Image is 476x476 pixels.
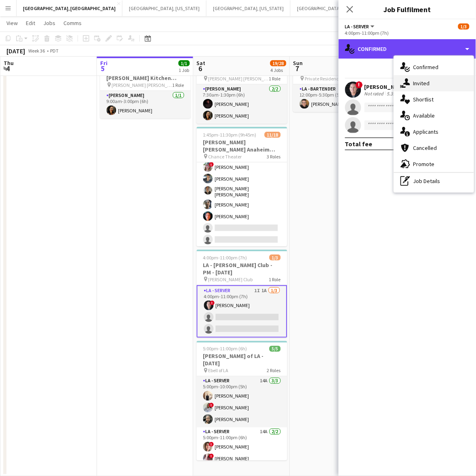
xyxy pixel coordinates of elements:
span: ! [210,301,215,305]
span: Fri [100,59,107,67]
span: 4:00pm-11:00pm (7h) [203,255,247,261]
span: Jobs [43,19,55,27]
span: Ebell of LA [209,368,229,374]
app-card-role: LA - Server14A2/25:00pm-11:00pm (6h)![PERSON_NAME]![PERSON_NAME] [197,428,287,467]
div: PDT [50,48,59,54]
app-card-role: [PERSON_NAME][PERSON_NAME][PERSON_NAME]![PERSON_NAME][PERSON_NAME][PERSON_NAME] [PERSON_NAME][PER... [197,112,287,271]
button: [GEOGRAPHIC_DATA], [US_STATE] [122,0,206,16]
button: [GEOGRAPHIC_DATA], [US_STATE] [206,0,291,16]
span: ! [209,162,214,167]
app-card-role: LA - Server14A3/35:00pm-10:00pm (5h)[PERSON_NAME]![PERSON_NAME][PERSON_NAME] [197,377,287,428]
div: 4 Jobs [271,67,286,73]
span: Sun [293,59,303,67]
span: [PERSON_NAME] Club [209,276,253,282]
span: 2 Roles [267,368,281,374]
span: 5/5 [270,346,281,352]
span: Edit [26,19,35,27]
span: [PERSON_NAME] [PERSON_NAME] Catering [112,82,173,88]
app-job-card: 12:00pm-5:30pm (5h30m)1/1[PERSON_NAME] [PERSON_NAME] Anaheim [DATE] Private Residence1 RoleLA - B... [293,49,384,112]
span: 6 [196,64,206,73]
h3: Job Fulfilment [339,4,476,15]
span: 19/28 [270,60,286,66]
span: ! [356,81,363,88]
a: Comms [60,18,85,28]
h3: [PERSON_NAME] of LA - [DATE] [197,353,287,367]
app-job-card: 5:00pm-11:00pm (6h)5/5[PERSON_NAME] of LA - [DATE] Ebell of LA2 RolesLA - Server14A3/35:00pm-10:0... [197,341,287,461]
span: Sat [197,59,206,67]
span: 1 Role [269,276,281,282]
span: Shortlist [413,96,434,103]
div: Confirmed [339,39,476,59]
span: Chance Theater [209,154,242,160]
span: [PERSON_NAME] [PERSON_NAME] Catering [209,76,269,82]
div: [PERSON_NAME] [364,83,407,91]
span: Confirmed [413,63,439,71]
span: 1:45pm-11:30pm (9h45m) [203,132,257,138]
span: Promote [413,160,435,168]
button: [GEOGRAPHIC_DATA], [GEOGRAPHIC_DATA] [17,0,122,16]
a: Jobs [40,18,59,28]
span: Private Residence [305,76,341,82]
button: LA - Server [345,23,376,29]
div: 4:00pm-11:00pm (7h) [345,30,470,36]
span: 1 Role [173,82,184,88]
div: 1 Job [179,67,190,73]
div: 5.35mi [385,91,402,97]
div: Job Details [394,173,474,189]
span: 1 Role [269,76,281,82]
span: Invited [413,80,430,87]
span: 1/1 [179,60,190,66]
span: Comms [63,19,82,27]
app-job-card: 7:30am-1:30pm (6h)2/2[PERSON_NAME] [PERSON_NAME] Kitchen [DATE] [PERSON_NAME] [PERSON_NAME] Cater... [197,49,287,124]
div: Not rated [364,91,385,97]
span: ! [209,454,214,459]
span: 5 [99,64,107,73]
span: 3 Roles [267,154,281,160]
span: Thu [4,59,14,67]
a: View [3,18,21,28]
h3: LA - [PERSON_NAME] Club - PM - [DATE] [197,261,287,276]
app-job-card: 4:00pm-11:00pm (7h)1/3LA - [PERSON_NAME] Club - PM - [DATE] [PERSON_NAME] Club1 RoleLA - Server1I... [197,250,287,338]
span: Available [413,112,435,119]
span: 5:00pm-11:00pm (6h) [203,346,247,352]
span: 4 [2,64,14,73]
span: 7 [292,64,303,73]
span: ! [209,442,214,447]
span: Applicants [413,128,439,135]
a: Edit [23,18,38,28]
app-card-role: [PERSON_NAME]1/19:00am-3:00pm (6h)[PERSON_NAME] [100,91,191,118]
div: [DATE] [6,47,25,55]
span: Week 36 [27,48,47,54]
app-job-card: 1:45pm-11:30pm (9h45m)11/18[PERSON_NAME] [PERSON_NAME] Anaheim [DATE] Chance Theater3 Roles[PERSO... [197,127,287,246]
button: [GEOGRAPHIC_DATA], [US_STATE] [291,0,375,16]
span: 1/3 [270,255,281,261]
app-card-role: [PERSON_NAME]2/27:30am-1:30pm (6h)[PERSON_NAME][PERSON_NAME] [197,84,287,124]
span: 1/3 [458,23,470,29]
h3: [PERSON_NAME] [PERSON_NAME] Anaheim [DATE] [197,139,287,153]
span: ! [209,403,214,408]
app-job-card: In progress9:00am-3:00pm (6h)1/1[PERSON_NAME] [PERSON_NAME] Kitchen [DATE] [PERSON_NAME] [PERSON_... [100,49,191,118]
span: LA - Server [345,23,369,29]
span: Cancelled [413,144,437,152]
span: 11/18 [265,132,281,138]
app-card-role: LA - Bartender4A1/112:00pm-5:30pm (5h30m)[PERSON_NAME] [293,84,384,112]
app-card-role: LA - Server1I1A1/34:00pm-11:00pm (7h)![PERSON_NAME] [197,285,287,338]
div: Total fee [345,140,373,148]
span: View [6,19,18,27]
